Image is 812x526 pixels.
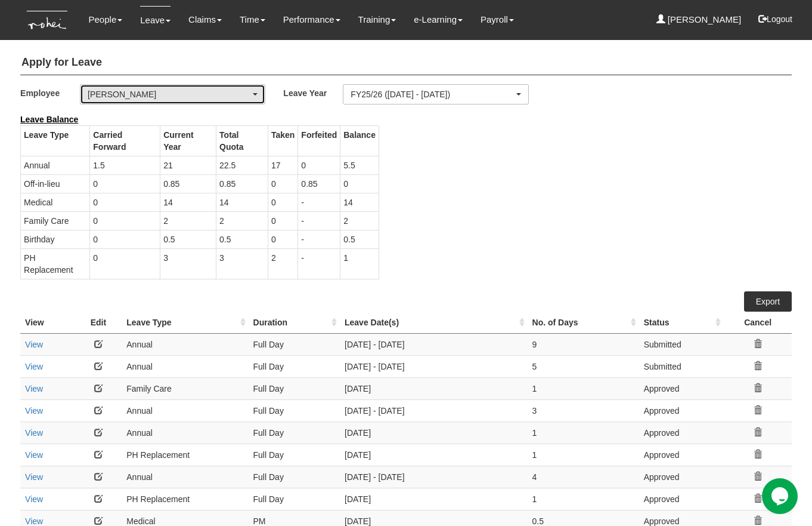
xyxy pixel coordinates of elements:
[122,466,248,488] td: Annual
[216,174,268,193] td: 0.85
[283,84,343,101] label: Leave Year
[90,125,160,156] th: Carried Forward
[744,291,792,312] a: Export
[25,406,43,416] a: View
[340,193,379,211] td: 14
[122,333,248,355] td: Annual
[528,355,639,377] td: 5
[639,466,724,488] td: Approved
[90,230,160,248] td: 0
[122,444,248,466] td: PH Replacement
[21,156,90,174] td: Annual
[481,6,514,33] a: Payroll
[268,248,297,279] td: 2
[528,444,639,466] td: 1
[528,312,639,334] th: No. of Days : activate to sort column ascending
[351,88,513,100] div: FY25/26 ([DATE] - [DATE])
[340,211,379,230] td: 2
[340,488,528,510] td: [DATE]
[762,478,800,514] iframe: chat widget
[298,248,340,279] td: -
[343,84,528,104] button: FY25/26 ([DATE] - [DATE])
[25,384,43,393] a: View
[639,377,724,399] td: Approved
[216,156,268,174] td: 22.5
[160,156,216,174] td: 21
[21,211,90,230] td: Family Care
[528,377,639,399] td: 1
[160,125,216,156] th: Current Year
[639,444,724,466] td: Approved
[90,156,160,174] td: 1.5
[188,6,222,33] a: Claims
[340,230,379,248] td: 0.5
[88,88,250,100] div: [PERSON_NAME]
[340,466,528,488] td: [DATE] - [DATE]
[249,488,340,510] td: Full Day
[25,516,43,526] a: View
[90,174,160,193] td: 0
[528,422,639,444] td: 1
[298,125,340,156] th: Forfeited
[160,248,216,279] td: 3
[25,340,43,349] a: View
[249,466,340,488] td: Full Day
[298,174,340,193] td: 0.85
[25,362,43,371] a: View
[90,248,160,279] td: 0
[90,193,160,211] td: 0
[268,174,297,193] td: 0
[340,174,379,193] td: 0
[122,312,248,334] th: Leave Type : activate to sort column ascending
[249,399,340,422] td: Full Day
[268,125,297,156] th: Taken
[122,399,248,422] td: Annual
[20,84,80,101] label: Employee
[122,422,248,444] td: Annual
[249,377,340,399] td: Full Day
[249,355,340,377] td: Full Day
[268,193,297,211] td: 0
[20,115,78,124] b: Leave Balance
[21,193,90,211] td: Medical
[25,450,43,460] a: View
[216,125,268,156] th: Total Quota
[249,444,340,466] td: Full Day
[340,333,528,355] td: [DATE] - [DATE]
[268,211,297,230] td: 0
[340,312,528,334] th: Leave Date(s) : activate to sort column ascending
[25,472,43,482] a: View
[639,355,724,377] td: Submitted
[160,193,216,211] td: 14
[240,6,265,33] a: Time
[298,211,340,230] td: -
[21,125,90,156] th: Leave Type
[639,312,724,334] th: Status : activate to sort column ascending
[298,230,340,248] td: -
[639,422,724,444] td: Approved
[20,312,75,334] th: View
[160,211,216,230] td: 2
[216,211,268,230] td: 2
[140,6,171,34] a: Leave
[340,156,379,174] td: 5.5
[340,355,528,377] td: [DATE] - [DATE]
[340,248,379,279] td: 1
[25,494,43,504] a: View
[89,6,123,33] a: People
[249,333,340,355] td: Full Day
[249,422,340,444] td: Full Day
[414,6,463,33] a: e-Learning
[340,444,528,466] td: [DATE]
[160,230,216,248] td: 0.5
[528,333,639,355] td: 9
[21,230,90,248] td: Birthday
[21,174,90,193] td: Off-in-lieu
[268,230,297,248] td: 0
[750,5,801,33] button: Logout
[20,51,792,75] h4: Apply for Leave
[216,230,268,248] td: 0.5
[122,377,248,399] td: Family Care
[75,312,122,334] th: Edit
[80,84,265,104] button: [PERSON_NAME]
